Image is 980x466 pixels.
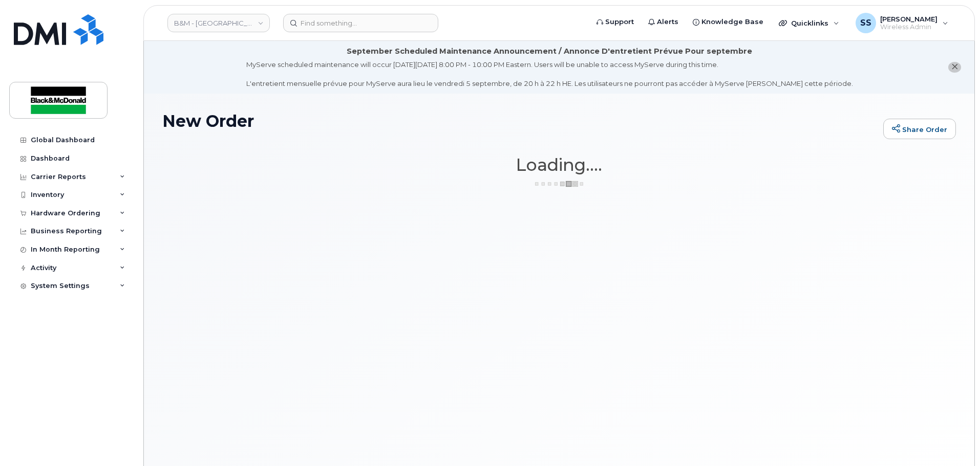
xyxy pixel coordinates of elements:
[534,180,585,188] img: ajax-loader-3a6953c30dc77f0bf724df975f13086db4f4c1262e45940f03d1251963f1bf2e.gif
[162,112,878,130] h1: New Order
[246,60,853,88] div: MyServe scheduled maintenance will occur [DATE][DATE] 8:00 PM - 10:00 PM Eastern. Users will be u...
[347,46,752,57] div: September Scheduled Maintenance Announcement / Annonce D'entretient Prévue Pour septembre
[162,156,956,174] h1: Loading....
[948,62,961,73] button: close notification
[883,119,956,139] a: Share Order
